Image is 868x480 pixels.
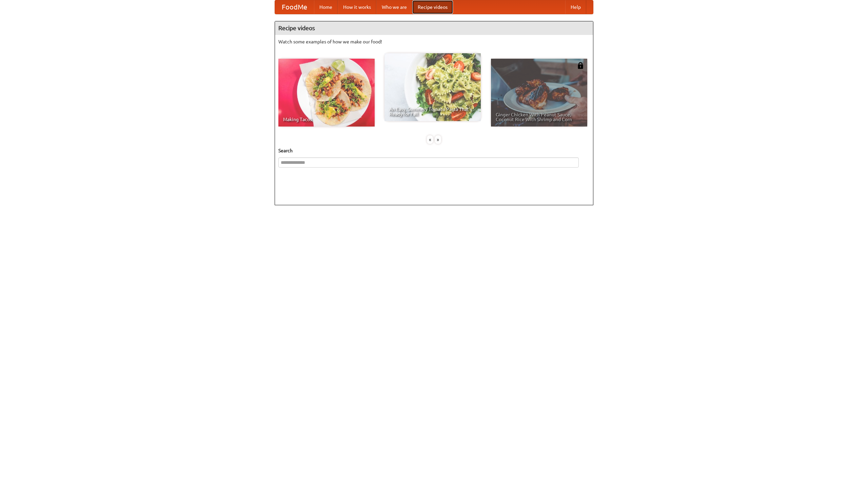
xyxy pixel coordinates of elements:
a: FoodMe [275,0,314,14]
a: How it works [338,0,376,14]
div: » [435,135,441,144]
span: Making Tacos [283,117,370,122]
h5: Search [278,147,590,154]
div: « [427,135,433,144]
img: 483408.png [577,62,584,69]
a: Help [565,0,586,14]
a: Recipe videos [412,0,453,14]
h4: Recipe videos [275,21,593,35]
a: An Easy, Summery Tomato Pasta That's Ready for Fall [384,53,481,121]
p: Watch some examples of how we make our food! [278,38,590,45]
a: Who we are [376,0,412,14]
a: Home [314,0,338,14]
a: Making Tacos [278,59,375,127]
span: An Easy, Summery Tomato Pasta That's Ready for Fall [389,107,476,116]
